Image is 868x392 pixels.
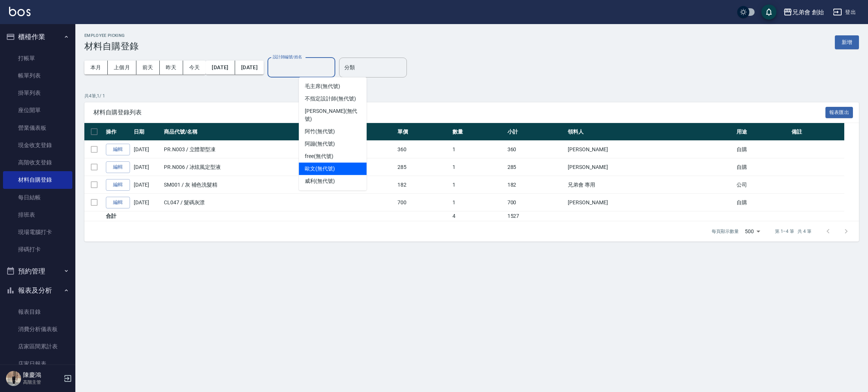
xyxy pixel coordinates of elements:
th: 用途 [735,123,790,141]
td: 合計 [104,211,132,221]
th: 操作 [104,123,132,141]
td: 自購 [735,194,790,211]
button: save [761,5,776,20]
a: 編輯 [106,179,130,191]
p: 高階主管 [23,379,61,386]
a: 新增 [835,38,859,46]
button: 今天 [183,61,206,74]
td: 自購 [735,158,790,176]
td: [PERSON_NAME] [566,141,735,158]
h2: Employee Picking [84,33,139,38]
a: 帳單列表 [3,67,72,84]
h3: 材料自購登錄 [84,41,139,52]
td: [PERSON_NAME] [566,194,735,211]
div: 兄弟會 創始 [792,8,824,17]
td: 1 [451,141,506,158]
a: 材料自購登錄 [3,171,72,188]
td: 兄弟會 專用 [566,176,735,194]
span: 不指定設計師 (無代號) [305,95,356,103]
td: SM001 / 灰 補色洗髮精 [162,176,396,194]
th: 領料人 [566,123,735,141]
a: 每日結帳 [3,189,72,206]
a: 打帳單 [3,50,72,67]
div: 500 [742,221,763,242]
td: CL047 / 髮碼灰漂 [162,194,396,211]
button: 報表匯出 [825,107,853,119]
span: 阿竹 (無代號) [305,128,335,135]
button: 本月 [84,61,108,74]
td: 360 [396,141,451,158]
th: 小計 [506,123,566,141]
a: 店家區間累計表 [3,338,72,355]
button: 登出 [830,5,859,19]
button: 上個月 [108,61,136,74]
p: 每頁顯示數量 [712,228,739,235]
span: 阿蹦 (無代號) [305,140,335,148]
a: 編輯 [106,197,130,208]
button: 報表及分析 [3,281,72,300]
td: 1 [451,158,506,176]
a: 現場電腦打卡 [3,223,72,241]
span: [PERSON_NAME] (無代號) [305,107,361,123]
td: 182 [396,176,451,194]
img: Logo [9,7,31,16]
a: 消費分析儀表板 [3,321,72,338]
span: 威利 (無代號) [305,177,335,185]
button: 新增 [835,35,859,49]
a: 座位開單 [3,102,72,119]
td: 285 [396,158,451,176]
td: 1527 [506,211,566,221]
span: 毛主席 (無代號) [305,82,340,90]
td: 公司 [735,176,790,194]
td: [DATE] [132,194,162,211]
button: [DATE] [235,61,264,74]
a: 排班表 [3,206,72,223]
td: 360 [506,141,566,158]
th: 商品代號/名稱 [162,123,396,141]
label: 設計師編號/姓名 [273,54,302,60]
a: 報表匯出 [825,108,853,115]
td: 1 [451,194,506,211]
td: [PERSON_NAME] [566,158,735,176]
td: [DATE] [132,176,162,194]
a: 營業儀表板 [3,119,72,137]
a: 掛單列表 [3,84,72,102]
td: 700 [396,194,451,211]
a: 掃碼打卡 [3,241,72,258]
button: 預約管理 [3,261,72,281]
span: free (無代號) [305,152,333,160]
a: 編輯 [106,144,130,155]
button: 櫃檯作業 [3,27,72,47]
td: [DATE] [132,141,162,158]
td: 自購 [735,141,790,158]
p: 共 4 筆, 1 / 1 [84,93,859,99]
span: 材料自購登錄列表 [93,109,825,116]
th: 單價 [396,123,451,141]
a: 現金收支登錄 [3,137,72,154]
td: 285 [506,158,566,176]
td: 700 [506,194,566,211]
img: Person [6,371,21,386]
td: [DATE] [132,158,162,176]
th: 數量 [451,123,506,141]
a: 編輯 [106,161,130,173]
span: 歐文 (無代號) [305,165,335,173]
button: 兄弟會 創始 [780,5,827,20]
a: 報表目錄 [3,303,72,321]
button: [DATE] [206,61,235,74]
a: 店家日報表 [3,355,72,372]
p: 第 1–4 筆 共 4 筆 [775,228,811,235]
td: 1 [451,176,506,194]
th: 備註 [790,123,845,141]
a: 高階收支登錄 [3,154,72,171]
td: PR.N006 / 冰炫風定型液 [162,158,396,176]
button: 昨天 [160,61,183,74]
td: 182 [506,176,566,194]
button: 前天 [136,61,160,74]
th: 日期 [132,123,162,141]
td: 4 [451,211,506,221]
td: PR.N003 / 立體塑型凍 [162,141,396,158]
h5: 陳慶鴻 [23,371,61,379]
